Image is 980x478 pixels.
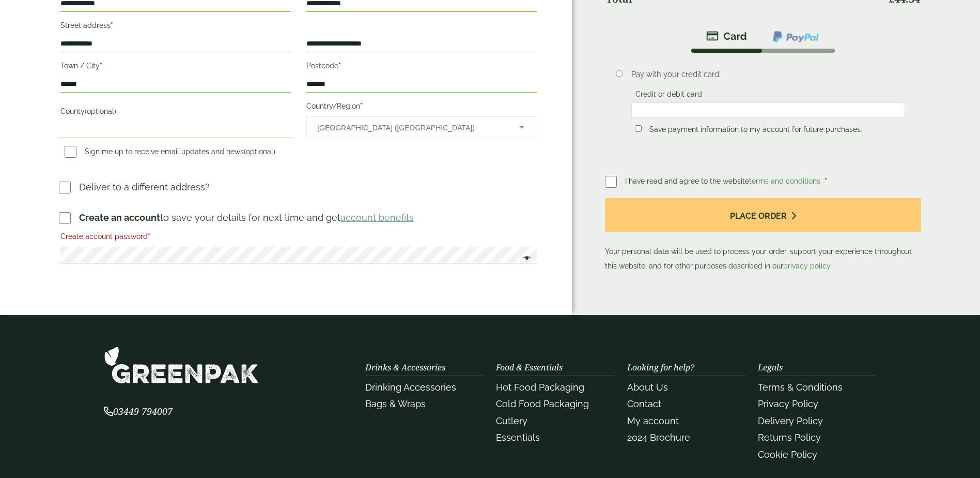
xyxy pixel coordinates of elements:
[749,177,820,185] a: terms and conditions
[627,415,679,426] a: My account
[306,99,537,116] label: Country/Region
[631,69,905,80] p: Pay with your credit card.
[496,432,540,443] a: Essentials
[645,125,866,137] label: Save payment information to my account for future purchases.
[104,346,259,384] img: GreenPak Supplies
[306,58,537,76] label: Postcode
[60,18,291,36] label: Street address
[338,62,341,70] abbr: required
[148,232,150,241] abbr: required
[79,211,414,225] p: to save your details for next time and get
[783,262,830,270] a: privacy policy
[634,106,902,115] iframe: Secure card payment input frame
[60,147,279,159] label: Sign me up to receive email updates and news
[365,398,426,409] a: Bags & Wraps
[605,198,922,232] button: Place order
[758,449,817,460] a: Cookie Policy
[104,405,173,417] span: 03449 794007
[306,116,537,138] span: Country/Region
[65,146,76,158] input: Sign me up to receive email updates and news(optional)
[758,398,818,409] a: Privacy Policy
[317,117,505,139] span: United Kingdom (UK)
[496,415,527,426] a: Cutlery
[100,62,102,70] abbr: required
[758,432,821,443] a: Returns Policy
[79,212,160,223] strong: Create an account
[758,382,843,393] a: Terms & Conditions
[627,398,661,409] a: Contact
[85,107,116,115] span: (optional)
[496,398,589,409] a: Cold Food Packaging
[772,30,820,43] img: ppcp-gateway.png
[79,180,210,194] p: Deliver to a different address?
[340,212,414,223] a: account benefits
[625,177,822,185] span: I have read and agree to the website
[104,407,173,417] a: 03449 794007
[627,432,690,443] a: 2024 Brochure
[706,30,747,42] img: stripe.png
[758,415,823,426] a: Delivery Policy
[111,21,113,29] abbr: required
[631,90,706,101] label: Credit or debit card
[825,177,827,185] abbr: required
[627,382,668,393] a: About Us
[605,198,922,273] p: Your personal data will be used to process your order, support your experience throughout this we...
[60,104,291,122] label: County
[496,382,584,393] a: Hot Food Packaging
[60,229,537,247] label: Create account password
[60,58,291,76] label: Town / City
[360,102,363,110] abbr: required
[244,147,275,156] span: (optional)
[365,382,456,393] a: Drinking Accessories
